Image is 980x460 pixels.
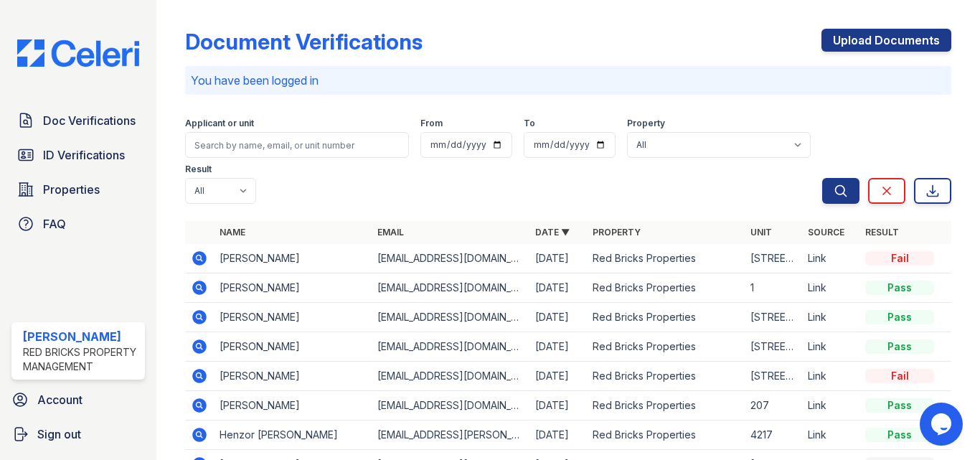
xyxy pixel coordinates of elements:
[529,391,587,421] td: [DATE]
[865,227,899,238] a: Result
[865,310,934,324] div: Pass
[587,332,745,362] td: Red Bricks Properties
[745,391,802,421] td: 207
[821,29,951,52] a: Upload Documents
[185,29,423,55] div: Document Verifications
[524,118,535,129] label: To
[6,39,151,67] img: CE_Logo_Blue-a8612792a0a2168367f1c8372b55b34899dd931a85d93a1a3d3e32e68fde9ad4.png
[372,421,529,450] td: [EMAIL_ADDRESS][PERSON_NAME][DOMAIN_NAME]
[920,403,966,446] iframe: chat widget
[529,303,587,332] td: [DATE]
[6,420,151,449] a: Sign out
[214,244,372,273] td: [PERSON_NAME]
[191,72,946,89] p: You have been logged in
[37,426,81,443] span: Sign out
[865,339,934,354] div: Pass
[802,332,859,362] td: Link
[865,251,934,266] div: Fail
[214,332,372,362] td: [PERSON_NAME]
[535,227,570,238] a: Date ▼
[808,227,844,238] a: Source
[214,391,372,421] td: [PERSON_NAME]
[220,227,245,238] a: Name
[529,244,587,273] td: [DATE]
[420,118,443,129] label: From
[372,244,529,273] td: [EMAIL_ADDRESS][DOMAIN_NAME]
[865,369,934,383] div: Fail
[745,362,802,391] td: [STREET_ADDRESS]
[750,227,772,238] a: Unit
[372,303,529,332] td: [EMAIL_ADDRESS][DOMAIN_NAME]
[43,181,100,198] span: Properties
[529,421,587,450] td: [DATE]
[372,273,529,303] td: [EMAIL_ADDRESS][DOMAIN_NAME]
[802,244,859,273] td: Link
[214,421,372,450] td: Henzor [PERSON_NAME]
[372,332,529,362] td: [EMAIL_ADDRESS][DOMAIN_NAME]
[43,215,66,233] span: FAQ
[185,118,254,129] label: Applicant or unit
[745,244,802,273] td: [STREET_ADDRESS]
[587,303,745,332] td: Red Bricks Properties
[214,273,372,303] td: [PERSON_NAME]
[627,118,665,129] label: Property
[802,391,859,421] td: Link
[185,164,212,175] label: Result
[214,362,372,391] td: [PERSON_NAME]
[529,273,587,303] td: [DATE]
[587,391,745,421] td: Red Bricks Properties
[802,303,859,332] td: Link
[185,132,409,158] input: Search by name, email, or unit number
[23,328,139,345] div: [PERSON_NAME]
[372,391,529,421] td: [EMAIL_ADDRESS][DOMAIN_NAME]
[11,141,145,169] a: ID Verifications
[745,332,802,362] td: [STREET_ADDRESS]
[43,112,136,129] span: Doc Verifications
[802,421,859,450] td: Link
[587,421,745,450] td: Red Bricks Properties
[377,227,404,238] a: Email
[529,362,587,391] td: [DATE]
[37,391,83,408] span: Account
[745,421,802,450] td: 4217
[802,273,859,303] td: Link
[214,303,372,332] td: [PERSON_NAME]
[802,362,859,391] td: Link
[865,428,934,442] div: Pass
[11,106,145,135] a: Doc Verifications
[6,385,151,414] a: Account
[23,345,139,374] div: Red Bricks Property Management
[11,210,145,238] a: FAQ
[43,146,125,164] span: ID Verifications
[745,303,802,332] td: [STREET_ADDRESS]
[587,273,745,303] td: Red Bricks Properties
[372,362,529,391] td: [EMAIL_ADDRESS][DOMAIN_NAME]
[587,362,745,391] td: Red Bricks Properties
[865,281,934,295] div: Pass
[11,175,145,204] a: Properties
[529,332,587,362] td: [DATE]
[865,398,934,413] div: Pass
[593,227,641,238] a: Property
[587,244,745,273] td: Red Bricks Properties
[745,273,802,303] td: 1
